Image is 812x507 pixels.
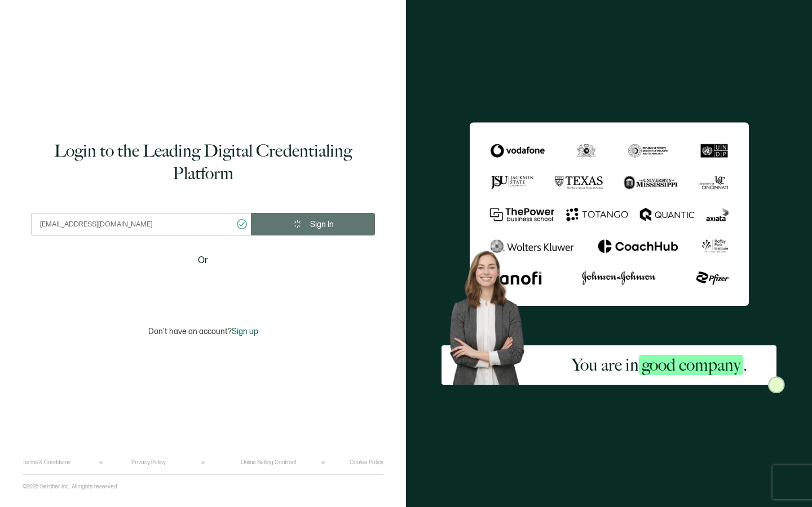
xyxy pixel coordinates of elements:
a: Online Selling Contract [241,459,297,466]
a: Terms & Conditions [23,459,70,466]
iframe: Sign in with Google Button [133,275,273,300]
a: Cookie Policy [350,459,383,466]
span: Sign up [232,327,258,336]
span: Or [198,253,208,268]
p: Don't have an account? [148,327,258,336]
input: Enter your work email address [31,213,251,235]
ion-icon: checkmark circle outline [236,218,248,230]
a: Privacy Policy [131,459,166,466]
p: ©2025 Sertifier Inc.. All rights reserved. [23,483,118,490]
h2: You are in . [572,354,747,376]
img: Sertifier Login - You are in <span class="strong-h">good company</span>. [470,122,749,306]
img: Sertifier Login [768,376,785,393]
span: good company [639,355,743,375]
img: Sertifier Login - You are in <span class="strong-h">good company</span>. Hero [442,244,542,385]
h1: Login to the Leading Digital Credentialing Platform [31,140,375,185]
